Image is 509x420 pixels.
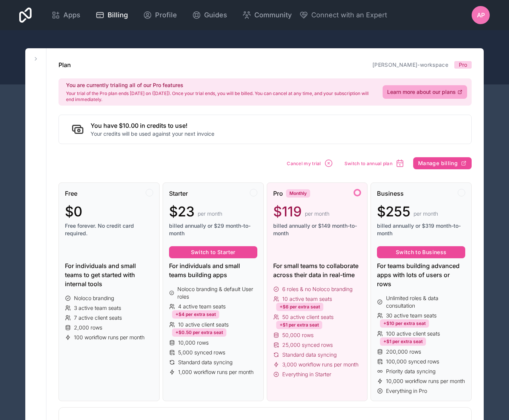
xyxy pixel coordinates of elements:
[311,10,387,20] span: Connect with an Expert
[74,334,145,341] span: 100 workflow runs per month
[65,261,153,288] div: For individuals and small teams to get started with internal tools
[91,130,214,138] p: Your credits will be used against your next invoice
[89,7,134,23] a: Billing
[387,88,456,96] span: Learn more about our plans
[172,328,226,337] div: +$0.50 per extra seat
[377,189,404,198] span: Business
[236,7,298,23] a: Community
[273,204,302,219] span: $119
[305,210,329,218] span: per month
[254,10,292,20] span: Community
[377,246,465,258] button: Switch to Business
[413,157,472,169] button: Manage billing
[282,351,337,359] span: Standard data syncing
[386,358,439,365] span: 100,000 synced rows
[91,121,214,130] h2: You have $10.00 in credits to use!
[414,210,438,218] span: per month
[287,161,321,166] span: Cancel my trial
[108,10,128,20] span: Billing
[65,222,153,237] span: Free forever. No credit card required.
[282,295,332,303] span: 10 active team seats
[372,61,448,68] a: [PERSON_NAME]-workspace
[65,189,77,198] span: Free
[169,222,257,237] span: billed annually or $29 month-to-month
[63,10,80,20] span: Apps
[386,294,465,310] span: Unlimited roles & data consultation
[276,303,323,311] div: +$6 per extra seat
[386,387,427,395] span: Everything in Pro
[169,189,188,198] span: Starter
[377,261,465,288] div: For teams building advanced apps with lots of users or rows
[66,81,374,89] h2: You are currently trialing all of our Pro features
[282,341,333,349] span: 25,000 synced rows
[66,90,374,103] p: Your trial of the Pro plan ends [DATE] on ([DATE]). Once your trial ends, you will be billed. You...
[282,371,331,378] span: Everything in Starter
[65,204,82,219] span: $0
[137,7,183,23] a: Profile
[169,204,195,219] span: $23
[377,222,465,237] span: billed annually or $319 month-to-month
[477,11,485,20] span: AP
[155,10,177,20] span: Profile
[380,319,429,328] div: +$10 per extra seat
[169,261,257,279] div: For individuals and small teams building apps
[74,304,121,312] span: 3 active team seats
[273,222,361,237] span: billed annually or $149 month-to-month
[45,7,86,23] a: Apps
[198,210,222,218] span: per month
[344,161,392,166] span: Switch to annual plan
[459,61,467,69] span: Pro
[383,85,467,99] a: Learn more about our plans
[273,189,283,198] span: Pro
[178,321,229,328] span: 10 active client seats
[386,377,465,385] span: 10,000 workflow runs per month
[74,324,102,331] span: 2,000 rows
[286,189,310,198] div: Monthly
[169,246,257,258] button: Switch to Starter
[74,314,122,322] span: 7 active client seats
[282,361,358,368] span: 3,000 workflow runs per month
[282,285,352,293] span: 6 roles & no Noloco branding
[386,330,440,337] span: 100 active client seats
[377,204,411,219] span: $255
[178,368,254,376] span: 1,000 workflow runs per month
[273,261,361,279] div: For small teams to collaborate across their data in real-time
[172,310,219,319] div: +$4 per extra seat
[342,156,407,170] button: Switch to annual plan
[282,313,334,321] span: 50 active client seats
[276,321,322,329] div: +$1 per extra seat
[204,10,227,20] span: Guides
[178,339,209,346] span: 10,000 rows
[299,10,387,20] button: Connect with an Expert
[284,156,336,170] button: Cancel my trial
[386,348,421,356] span: 200,000 rows
[282,331,314,339] span: 50,000 rows
[178,359,232,366] span: Standard data syncing
[74,294,114,302] span: Noloco branding
[386,368,435,375] span: Priority data syncing
[177,285,257,300] span: Noloco branding & default User roles
[380,337,426,346] div: +$1 per extra seat
[418,160,458,167] span: Manage billing
[186,7,233,23] a: Guides
[178,303,226,310] span: 4 active team seats
[178,349,225,356] span: 5,000 synced rows
[386,312,437,319] span: 30 active team seats
[58,60,71,69] h1: Plan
